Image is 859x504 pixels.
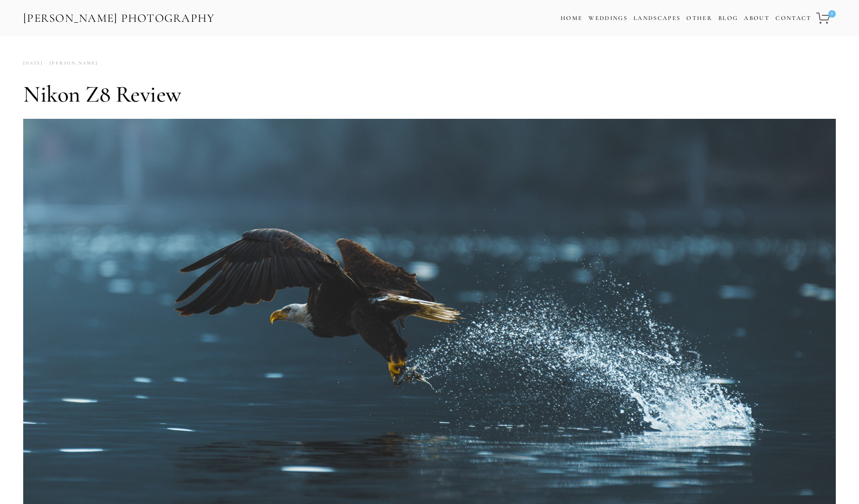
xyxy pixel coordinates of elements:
[43,57,98,70] a: [PERSON_NAME]
[828,10,836,18] span: 0
[775,12,811,25] a: Contact
[23,80,836,108] h1: Nikon Z8 Review
[744,12,769,25] a: About
[815,7,837,29] a: 0 items in cart
[23,57,43,70] time: [DATE]
[633,14,680,22] a: Landscapes
[588,14,627,22] a: Weddings
[22,8,216,29] a: [PERSON_NAME] Photography
[718,12,738,25] a: Blog
[686,14,712,22] a: Other
[561,12,582,25] a: Home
